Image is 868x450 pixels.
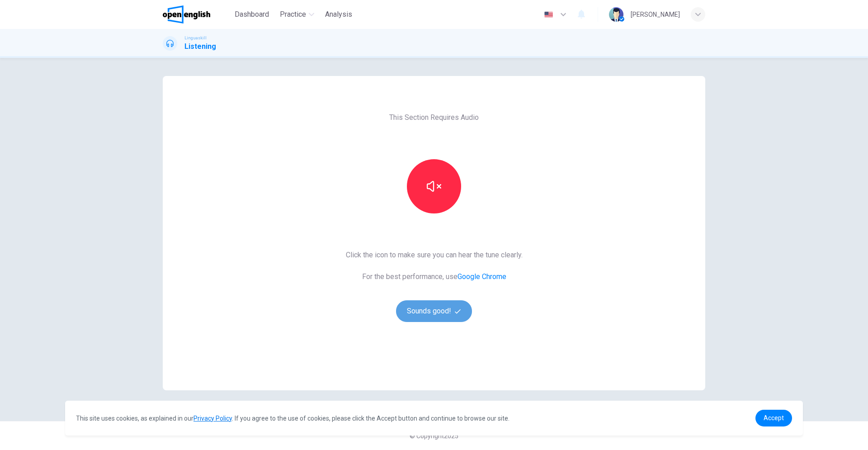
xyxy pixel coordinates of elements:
button: Dashboard [231,6,273,23]
span: This site uses cookies, as explained in our . If you agree to the use of cookies, please click th... [76,415,509,422]
h1: Listening [184,41,216,52]
span: Dashboard [235,9,269,20]
img: OpenEnglish logo [163,5,210,24]
div: cookieconsent [65,401,803,436]
img: Profile picture [609,7,623,22]
img: en [543,11,554,18]
span: This Section Requires Audio [389,112,479,123]
span: Analysis [325,9,352,20]
button: Sounds good! [396,300,472,322]
a: Privacy Policy [193,415,232,422]
div: [PERSON_NAME] [631,9,680,20]
a: Google Chrome [458,272,506,281]
span: © Copyright 2025 [410,432,458,440]
span: Click the icon to make sure you can hear the tune clearly. [346,250,523,261]
button: Practice [276,6,318,23]
span: Practice [280,9,306,20]
span: Accept [764,414,784,422]
span: Linguaskill [184,35,207,41]
span: For the best performance, use [346,271,523,282]
a: OpenEnglish logo [163,5,231,24]
a: dismiss cookie message [755,410,792,426]
button: Analysis [321,6,356,23]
